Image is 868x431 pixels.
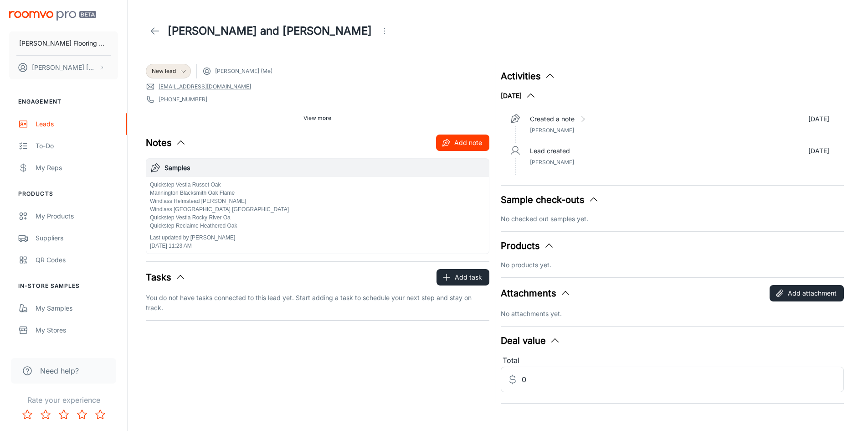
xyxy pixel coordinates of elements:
a: [PHONE_NUMBER] [159,95,207,104]
div: To-do [36,141,118,151]
p: No checked out samples yet. [501,214,844,224]
p: No products yet. [501,260,844,270]
button: [PERSON_NAME] Flooring Center [9,31,118,55]
input: Estimated deal value [522,367,844,392]
a: [EMAIL_ADDRESS][DOMAIN_NAME] [159,83,251,91]
div: My Samples [36,303,118,313]
button: Rate 5 star [91,405,109,424]
span: View more [303,114,331,122]
button: [PERSON_NAME] [PERSON_NAME] [9,56,118,79]
span: [PERSON_NAME] [530,127,574,134]
h1: [PERSON_NAME] and [PERSON_NAME] [168,23,372,39]
p: [PERSON_NAME] Flooring Center [19,38,108,48]
button: Products [501,239,555,253]
button: Tasks [146,270,186,284]
span: Need help? [40,365,79,376]
p: [DATE] [808,146,829,156]
button: Add attachment [770,285,844,301]
div: My Reps [36,163,118,173]
span: [PERSON_NAME] [530,159,574,166]
button: Rate 3 star [55,405,73,424]
button: Rate 1 star [18,405,36,424]
p: [DATE] 11:23 AM [150,242,289,250]
button: Add task [437,269,489,286]
button: [DATE] [501,90,536,101]
button: Deal value [501,334,560,348]
button: View more [300,111,335,125]
button: Attachments [501,286,571,300]
div: Suppliers [36,233,118,243]
div: New lead [146,64,191,78]
div: Leads [36,119,118,129]
span: New lead [152,67,176,75]
p: Lead created [530,146,570,156]
p: No attachments yet. [501,309,844,319]
div: My Products [36,211,118,221]
button: Add note [436,135,489,151]
p: [DATE] [808,114,829,124]
div: My Stores [36,325,118,335]
button: Activities [501,69,555,83]
button: Open menu [375,22,394,40]
button: Rate 4 star [73,405,91,424]
span: [PERSON_NAME] (Me) [215,67,272,75]
div: Total [501,355,844,367]
button: Rate 2 star [36,405,55,424]
h6: Samples [164,163,485,173]
button: Notes [146,136,186,150]
img: Roomvo PRO Beta [9,11,96,21]
p: Rate your experience [7,395,120,405]
div: QR Codes [36,255,118,265]
p: [PERSON_NAME] [PERSON_NAME] [32,62,96,73]
p: You do not have tasks connected to this lead yet. Start adding a task to schedule your next step ... [146,293,489,313]
p: Last updated by [PERSON_NAME] [150,234,289,242]
button: SamplesQuickstep Vestia Russet Oak Mannington Blacksmith Oak Flame Windlass Helmstead [PERSON_NAM... [146,159,489,254]
p: Created a note [530,114,575,124]
p: Quickstep Vestia Russet Oak Mannington Blacksmith Oak Flame Windlass Helmstead [PERSON_NAME] Wind... [150,181,289,230]
button: Sample check-outs [501,193,599,207]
